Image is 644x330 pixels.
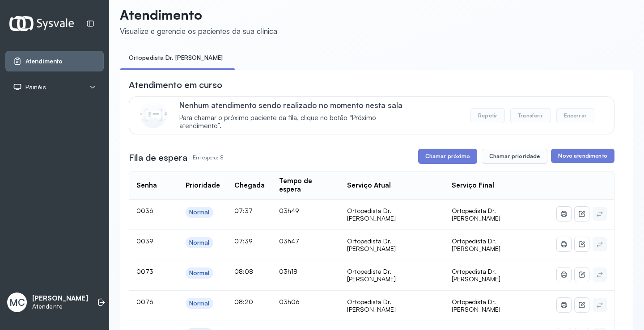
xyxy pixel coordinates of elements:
p: [PERSON_NAME] [32,294,88,303]
button: Chamar próximo [418,149,477,164]
h3: Atendimento em curso [129,79,222,91]
div: Tempo de espera [279,177,333,194]
p: Nenhum atendimento sendo realizado no momento nesta sala [179,100,416,110]
div: Normal [189,209,210,216]
div: Ortopedista Dr. [PERSON_NAME] [347,298,437,313]
p: Atendimento [120,7,277,23]
span: 0039 [136,237,153,245]
div: Normal [189,269,210,277]
p: Em espera: 8 [193,151,224,164]
div: Chegada [234,181,265,190]
div: Normal [189,239,210,246]
span: Atendimento [25,58,63,65]
span: 03h18 [279,267,297,275]
div: Prioridade [186,181,220,190]
span: 08:08 [234,267,253,275]
div: Normal [189,300,210,307]
img: Logotipo do estabelecimento [9,16,74,31]
span: Para chamar o próximo paciente da fila, clique no botão “Próximo atendimento”. [179,114,416,131]
div: Ortopedista Dr. [PERSON_NAME] [347,207,437,222]
p: Atendente [32,303,88,310]
img: Imagem de CalloutCard [140,101,167,128]
span: 03h06 [279,298,300,305]
h3: Fila de espera [129,151,187,164]
a: Atendimento [13,57,96,66]
button: Encerrar [556,108,594,123]
button: Chamar prioridade [482,149,548,164]
span: 03h47 [279,237,299,245]
span: 07:39 [234,237,253,245]
span: 08:20 [234,298,253,305]
span: 0036 [136,207,153,214]
div: Serviço Atual [347,181,391,190]
div: Senha [136,181,157,190]
span: Painéis [25,84,46,91]
span: Ortopedista Dr. [PERSON_NAME] [452,237,500,253]
span: Ortopedista Dr. [PERSON_NAME] [452,298,500,313]
div: Ortopedista Dr. [PERSON_NAME] [347,237,437,253]
button: Transferir [510,108,551,123]
span: Ortopedista Dr. [PERSON_NAME] [452,207,500,222]
span: Ortopedista Dr. [PERSON_NAME] [452,267,500,283]
a: Ortopedista Dr. [PERSON_NAME] [120,50,232,65]
div: Ortopedista Dr. [PERSON_NAME] [347,267,437,283]
button: Repetir [470,108,505,123]
div: Visualize e gerencie os pacientes da sua clínica [120,26,277,36]
button: Novo atendimento [551,149,614,163]
div: Serviço Final [452,181,494,190]
span: 0076 [136,298,153,305]
span: 03h49 [279,207,299,214]
span: 0073 [136,267,153,275]
span: 07:37 [234,207,253,214]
